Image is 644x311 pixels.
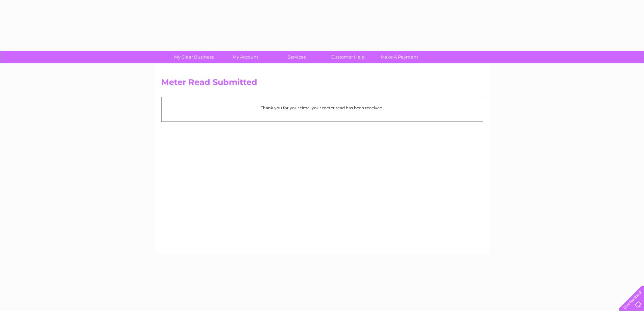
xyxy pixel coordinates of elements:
[161,77,483,90] h2: Meter Read Submitted
[217,51,273,63] a: My Account
[269,51,325,63] a: Services
[372,51,427,63] a: Make A Payment
[320,51,376,63] a: Customer Help
[165,105,479,111] p: Thank you for your time, your meter read has been received.
[166,51,222,63] a: My Clear Business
